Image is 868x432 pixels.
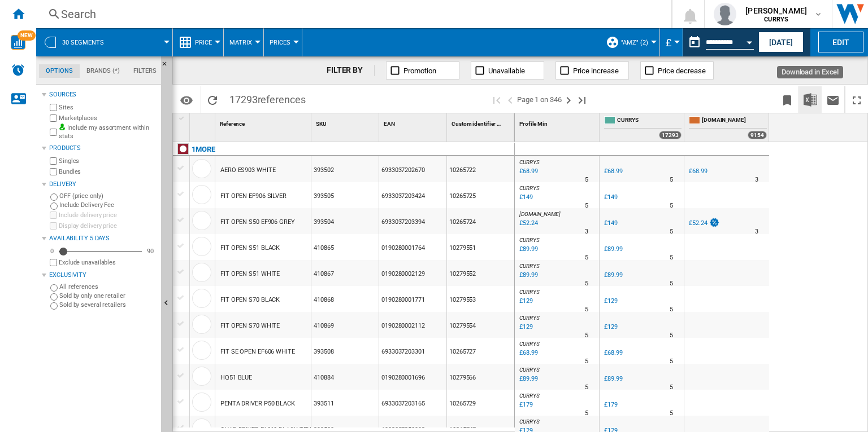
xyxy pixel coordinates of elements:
span: Page 1 on 346 [517,86,562,113]
button: Unavailable [471,61,544,80]
div: £89.99 [604,375,622,382]
div: Delivery Time : 5 days [585,382,588,393]
div: £52.24 [687,218,720,229]
div: 6933037203424 [379,182,446,208]
img: wise-card.svg [11,35,25,50]
button: md-calendar [683,31,706,54]
img: profile.jpg [714,3,736,25]
button: Reload [201,86,224,113]
input: Bundles [50,168,57,175]
div: Last updated : Friday, 26 September 2025 02:00 [518,296,533,307]
div: 9154 offers sold by AMAZON.CO.UK [748,131,767,139]
div: Delivery Time : 5 days [585,174,588,186]
div: £89.99 [602,270,622,281]
div: Last updated : Friday, 26 September 2025 02:00 [518,166,537,177]
div: Sort None [381,113,446,131]
div: AERO ES903 WHITE [220,157,275,183]
div: 90 [144,247,157,255]
div: HQ51 BLUE [220,365,252,391]
div: EAN Sort None [381,113,446,131]
span: CURRYS [519,367,539,373]
div: £68.99 [604,167,622,175]
span: [PERSON_NAME] [745,5,807,16]
div: £129 [602,296,618,307]
label: Marketplaces [59,114,157,122]
button: Options [175,90,198,110]
div: Sort None [192,113,215,131]
md-menu: Currency [660,28,683,56]
div: 6933037203394 [379,208,446,234]
span: SKU [316,121,327,127]
div: 10265722 [447,156,514,182]
span: CURRYS [519,418,539,425]
input: OFF (price only) [50,193,58,201]
div: Sources [49,90,157,99]
div: FIT OPEN S51 BLACK [220,235,280,261]
input: Singles [50,157,57,165]
span: references [258,94,306,105]
button: "AMZ" (2) [621,28,654,56]
label: All references [59,283,157,291]
button: Bookmark this report [776,86,798,113]
span: CURRYS [519,185,539,191]
div: Availability 5 Days [49,234,157,243]
div: PENTA DRIVER P50 BLACK [220,391,295,417]
div: £89.99 [602,373,622,385]
div: Delivery Time : 5 days [585,278,588,289]
div: Delivery Time : 5 days [670,278,673,289]
div: 393505 [311,182,379,208]
div: 410865 [311,234,379,260]
div: £89.99 [604,271,622,279]
button: Price decrease [640,61,714,80]
button: Maximize [845,86,868,113]
label: Include delivery price [59,211,157,219]
button: Price increase [555,61,629,80]
div: 410868 [311,286,379,312]
div: Exclusivity [49,271,157,280]
div: Last updated : Friday, 26 September 2025 02:00 [518,347,537,359]
div: Last updated : Friday, 26 September 2025 02:00 [518,218,537,229]
span: CURRYS [617,116,682,126]
span: Price decrease [658,67,706,75]
div: FIT OPEN EF906 SILVER [220,183,287,209]
div: Delivery Time : 3 days [755,174,758,186]
label: Include Delivery Fee [59,201,157,209]
label: Sold by only one retailer [59,292,157,300]
div: £149 [602,218,618,229]
button: Prices [270,28,296,56]
div: Last updated : Friday, 26 September 2025 02:00 [518,192,533,203]
div: Delivery Time : 5 days [670,226,673,237]
input: Display delivery price [50,222,57,230]
div: Search [61,6,642,22]
div: 10279552 [447,260,514,286]
div: 393502 [311,156,379,182]
div: Last updated : Friday, 26 September 2025 02:00 [518,244,537,255]
span: Reference [220,121,245,127]
div: £179 [602,399,618,411]
div: Profile Min Sort None [517,113,599,131]
div: 6933037203165 [379,390,446,416]
div: Delivery Time : 5 days [585,252,588,263]
span: [DOMAIN_NAME] [519,211,561,217]
div: £149 [602,192,618,203]
div: Delivery Time : 3 days [585,226,588,237]
img: excel-24x24.png [804,93,817,107]
div: Last updated : Friday, 26 September 2025 02:00 [518,373,537,385]
div: Sort None [218,113,311,131]
div: 17293 offers sold by CURRYS [659,131,682,139]
button: Edit [818,32,863,52]
span: NEW [18,30,36,41]
div: 410869 [311,312,379,338]
div: 10265729 [447,390,514,416]
label: Sold by several retailers [59,301,157,309]
div: Delivery Time : 5 days [585,330,588,341]
span: 30 segments [62,39,104,46]
input: All references [50,284,58,292]
input: Sold by only one retailer [50,293,58,301]
b: CURRYS [764,16,788,23]
div: FIT OPEN S50 EF906 GREY [220,209,295,235]
md-slider: Availability [59,246,142,257]
button: Download in Excel [799,86,822,113]
div: £ [666,28,677,56]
